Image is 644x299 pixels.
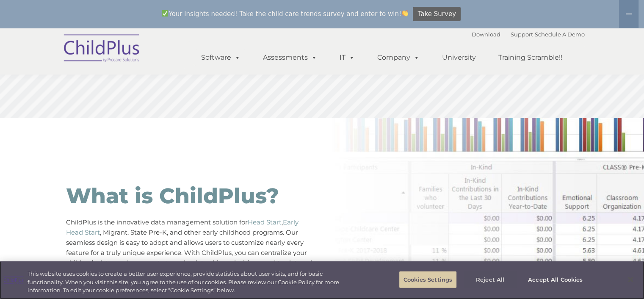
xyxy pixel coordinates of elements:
font: | [472,31,585,38]
img: ✅ [162,10,168,17]
a: Software [193,49,249,66]
button: Cookies Settings [399,271,456,288]
img: 👏 [402,10,408,17]
button: Reject All [464,271,517,288]
a: Company [369,49,428,66]
a: Assessments [254,49,326,66]
img: ChildPlus by Procare Solutions [60,28,144,71]
a: Training Scramble!! [490,49,571,66]
a: University [434,49,484,66]
a: Head Start [248,218,282,226]
a: Schedule A Demo [535,31,585,38]
span: Your insights needed! Take the child care trends survey and enter to win! [158,6,412,22]
a: Download [472,31,500,38]
a: Support [511,31,533,38]
button: Accept All Cookies [524,271,587,288]
div: This website uses cookies to create a better user experience, provide statistics about user visit... [28,270,354,295]
a: Take Survey [413,7,461,22]
p: ChildPlus is the innovative data management solution for , , Migrant, State Pre-K, and other earl... [66,217,316,278]
button: Close [621,270,640,289]
a: Early Head Start [66,218,299,236]
a: IT [331,49,363,66]
span: Take Survey [418,7,456,22]
h1: What is ChildPlus? [66,185,316,207]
